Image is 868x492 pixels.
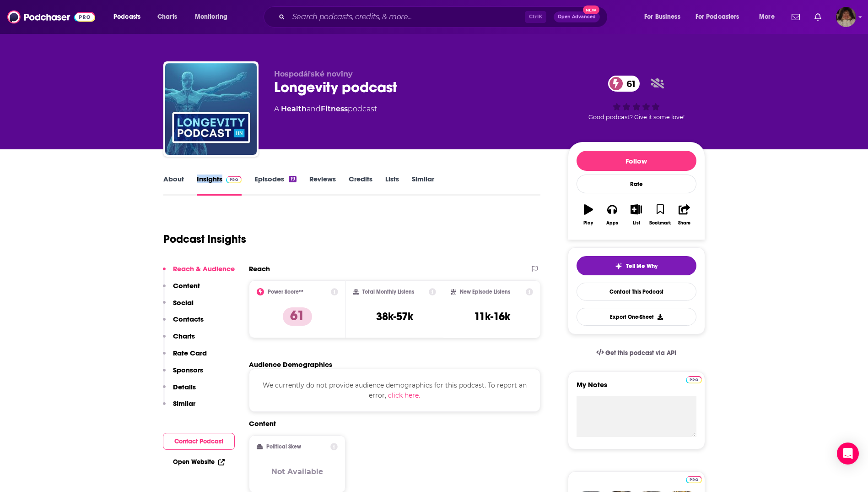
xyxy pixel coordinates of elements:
p: Charts [173,332,195,340]
a: Fitness [321,104,348,113]
div: List [633,220,640,226]
a: Get this podcast via API [589,342,684,364]
img: Podchaser - Follow, Share and Rate Podcasts [7,8,95,26]
button: Contact Podcast [163,433,235,450]
a: InsightsPodchaser Pro [197,175,242,196]
a: Charts [151,10,183,24]
span: Charts [157,11,177,23]
p: Sponsors [173,366,203,374]
button: Social [163,298,194,315]
span: For Business [644,11,680,23]
input: Search podcasts, credits, & more... [289,10,525,24]
a: Reviews [309,175,336,196]
a: Credits [349,175,372,196]
h2: Reach [249,264,270,273]
p: Social [173,298,194,307]
span: 61 [617,76,640,92]
span: Get this podcast via API [605,349,676,357]
a: Open Website [173,458,225,466]
div: Share [678,220,690,226]
a: Pro website [686,375,702,383]
p: Similar [173,399,195,408]
img: User Profile [836,7,856,27]
img: Podchaser Pro [686,476,702,483]
a: Pro website [686,475,702,483]
a: Health [281,104,307,113]
button: Play [577,198,600,231]
span: Logged in as angelport [836,7,856,27]
a: About [163,175,184,196]
h1: Podcast Insights [163,232,246,246]
button: tell me why sparkleTell Me Why [577,256,696,275]
h2: Total Monthly Listens [362,289,414,295]
p: Content [173,281,200,290]
span: We currently do not provide audience demographics for this podcast. To report an error, [263,381,527,399]
div: A podcast [274,104,377,115]
h3: 11k-16k [474,310,510,323]
a: Episodes19 [254,175,296,196]
div: Open Intercom Messenger [837,443,859,465]
span: Podcasts [113,11,140,23]
a: Contact This Podcast [577,283,696,301]
button: click here. [388,390,420,400]
h2: Power Score™ [268,289,303,295]
span: More [759,11,775,23]
p: Reach & Audience [173,264,235,273]
button: Export One-Sheet [577,308,696,326]
span: For Podcasters [695,11,739,23]
button: open menu [107,10,152,24]
img: Longevity podcast [165,63,257,155]
img: Podchaser Pro [226,176,242,183]
h2: Political Skew [266,443,301,450]
div: Bookmark [649,220,671,226]
button: Similar [163,399,195,416]
div: Search podcasts, credits, & more... [272,6,616,27]
div: 19 [289,176,296,182]
span: Monitoring [195,11,227,23]
button: Contacts [163,315,204,332]
button: Share [672,198,696,231]
button: Bookmark [648,198,672,231]
button: open menu [638,10,692,24]
span: and [307,104,321,113]
button: Details [163,383,196,399]
img: Podchaser Pro [686,376,702,383]
div: 61Good podcast? Give it some love! [568,70,705,126]
button: Rate Card [163,349,207,366]
p: 61 [283,307,312,326]
button: Content [163,281,200,298]
button: Open AdvancedNew [554,11,600,22]
div: Apps [606,220,618,226]
h2: New Episode Listens [460,289,510,295]
h3: Not Available [271,467,323,476]
button: List [624,198,648,231]
label: My Notes [577,380,696,396]
button: Sponsors [163,366,203,383]
p: Details [173,383,196,391]
div: Rate [577,175,696,193]
a: Show notifications dropdown [788,9,803,25]
a: Similar [412,175,434,196]
img: tell me why sparkle [615,262,622,270]
button: open menu [189,10,239,24]
button: open menu [690,10,753,24]
button: Follow [577,151,696,171]
a: 61 [608,76,640,92]
a: Show notifications dropdown [811,9,825,25]
span: Open Advanced [558,15,596,19]
span: Tell Me Why [626,262,658,270]
span: New [583,5,599,14]
h2: Audience Demographics [249,360,332,369]
span: Ctrl K [525,11,546,23]
div: Play [583,220,593,226]
a: Lists [385,175,399,196]
h3: 38k-57k [376,310,413,323]
button: Show profile menu [836,7,856,27]
p: Rate Card [173,349,207,357]
button: open menu [753,10,786,24]
h2: Content [249,419,534,428]
p: Contacts [173,315,204,323]
button: Charts [163,332,195,349]
span: Good podcast? Give it some love! [588,114,685,120]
